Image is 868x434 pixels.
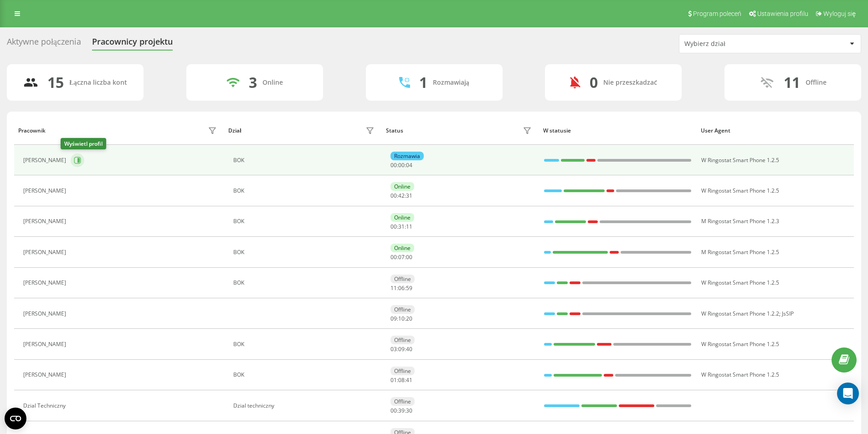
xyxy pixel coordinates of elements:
div: Rozmawia [390,152,424,160]
span: 00 [390,253,397,261]
span: 41 [406,376,412,384]
span: 31 [398,223,405,230]
div: Offline [390,336,415,344]
div: BOK [233,188,377,194]
div: Status [386,128,403,134]
div: : : [390,162,412,168]
span: 30 [406,407,412,414]
span: W Ringostat Smart Phone 1.2.2 [701,310,779,317]
span: Program poleceń [693,10,741,17]
span: 09 [398,345,405,353]
div: Aktywne połączenia [7,37,81,51]
span: 03 [390,345,397,353]
div: BOK [233,249,377,255]
span: M Ringostat Smart Phone 1.2.5 [701,248,779,256]
div: : : [390,408,412,414]
div: Online [390,182,414,191]
span: JsSIP [782,310,794,317]
div: : : [390,316,412,322]
div: 11 [784,74,800,91]
span: 59 [406,284,412,292]
div: Pracownicy projektu [92,37,173,51]
div: Wybierz dział [684,40,793,48]
div: Dzial techniczny [233,403,377,409]
span: Wyloguj się [823,10,856,17]
span: W Ringostat Smart Phone 1.2.5 [701,371,779,378]
span: 40 [406,345,412,353]
div: 15 [47,74,64,91]
div: [PERSON_NAME] [23,188,68,194]
span: 42 [398,192,405,199]
span: 04 [406,161,412,169]
div: BOK [233,372,377,378]
div: Offline [390,275,415,283]
div: : : [390,254,412,260]
span: W Ringostat Smart Phone 1.2.5 [701,340,779,348]
div: Dzial Techniczny [23,403,68,409]
span: 09 [390,315,397,322]
div: 0 [590,74,598,91]
span: 07 [398,253,405,261]
span: 08 [398,376,405,384]
div: Online [262,79,283,87]
span: 00 [406,253,412,261]
span: 10 [398,315,405,322]
div: : : [390,377,412,383]
span: 00 [390,223,397,230]
div: Pracownik [18,128,46,134]
span: 00 [398,161,405,169]
div: User Agent [701,128,850,134]
span: W Ringostat Smart Phone 1.2.5 [701,279,779,286]
span: W Ringostat Smart Phone 1.2.5 [701,187,779,194]
span: 20 [406,315,412,322]
span: 01 [390,376,397,384]
div: BOK [233,341,377,347]
span: 39 [398,407,405,414]
span: W Ringostat Smart Phone 1.2.5 [701,156,779,164]
div: : : [390,224,412,230]
div: : : [390,285,412,291]
div: Online [390,213,414,222]
button: Open CMP widget [5,408,26,429]
span: Ustawienia profilu [757,10,808,17]
div: [PERSON_NAME] [23,249,68,255]
div: : : [390,193,412,199]
span: 00 [390,161,397,169]
div: Łączna liczba kont [69,79,127,87]
div: Offline [390,397,415,406]
span: M Ringostat Smart Phone 1.2.3 [701,217,779,225]
span: 00 [390,407,397,414]
div: Offline [806,79,827,87]
div: Rozmawiają [433,79,469,87]
div: Wyświetl profil [61,138,106,149]
div: [PERSON_NAME] [23,311,68,317]
div: 3 [249,74,257,91]
div: W statusie [543,128,692,134]
span: 06 [398,284,405,292]
div: Dział [228,128,241,134]
div: [PERSON_NAME] [23,341,68,347]
div: : : [390,346,412,352]
div: BOK [233,280,377,286]
div: BOK [233,218,377,225]
div: Offline [390,305,415,314]
div: Online [390,244,414,252]
span: 31 [406,192,412,199]
span: 11 [390,284,397,292]
div: BOK [233,157,377,163]
div: [PERSON_NAME] [23,218,68,225]
div: Open Intercom Messenger [837,383,859,404]
div: [PERSON_NAME] [23,372,68,378]
div: Nie przeszkadzać [603,79,657,87]
div: [PERSON_NAME] [23,280,68,286]
div: Offline [390,367,415,375]
div: [PERSON_NAME] [23,157,68,163]
div: 1 [419,74,427,91]
span: 00 [390,192,397,199]
span: 11 [406,223,412,230]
